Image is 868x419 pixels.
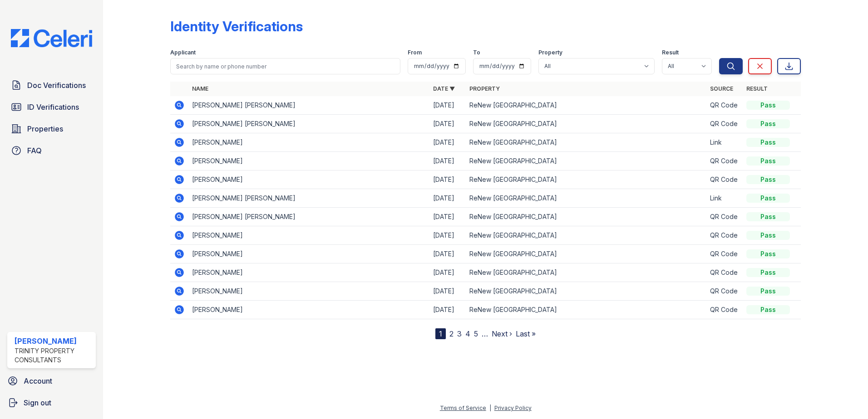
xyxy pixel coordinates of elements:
td: QR Code [706,226,743,245]
a: Last » [516,329,536,338]
a: Terms of Service [440,404,486,411]
a: Property [469,85,500,92]
td: QR Code [706,115,743,133]
div: Pass [746,138,790,147]
a: Next › [492,329,512,338]
a: 2 [449,329,454,338]
td: [DATE] [429,96,466,115]
label: Applicant [170,49,196,56]
a: Source [710,85,733,92]
label: Result [662,49,679,56]
a: ID Verifications [7,98,96,116]
label: Property [538,49,562,56]
span: FAQ [27,145,42,156]
a: Privacy Policy [494,404,532,411]
td: QR Code [706,301,743,319]
td: QR Code [706,96,743,115]
div: Pass [746,287,790,296]
td: ReNew [GEOGRAPHIC_DATA] [466,133,707,152]
td: ReNew [GEOGRAPHIC_DATA] [466,263,707,282]
td: ReNew [GEOGRAPHIC_DATA] [466,208,707,226]
td: [PERSON_NAME] [PERSON_NAME] [188,189,429,208]
td: [DATE] [429,208,466,226]
td: ReNew [GEOGRAPHIC_DATA] [466,245,707,263]
td: ReNew [GEOGRAPHIC_DATA] [466,301,707,319]
a: Result [746,85,768,92]
td: QR Code [706,263,743,282]
td: [PERSON_NAME] [PERSON_NAME] [188,115,429,133]
td: [PERSON_NAME] [188,133,429,152]
div: Pass [746,101,790,110]
div: Pass [746,194,790,203]
td: [DATE] [429,152,466,171]
td: [PERSON_NAME] [188,226,429,245]
a: Name [192,85,208,92]
td: [DATE] [429,301,466,319]
td: [PERSON_NAME] [188,152,429,171]
td: [PERSON_NAME] [188,171,429,189]
td: ReNew [GEOGRAPHIC_DATA] [466,189,707,208]
td: ReNew [GEOGRAPHIC_DATA] [466,115,707,133]
td: [PERSON_NAME] [188,263,429,282]
td: [DATE] [429,226,466,245]
span: ID Verifications [27,102,79,112]
span: … [482,328,488,339]
span: Sign out [24,397,51,408]
div: Identity Verifications [170,18,303,34]
td: [PERSON_NAME] [PERSON_NAME] [188,96,429,115]
td: [PERSON_NAME] [188,282,429,301]
div: Pass [746,175,790,184]
td: Link [706,189,743,208]
input: Search by name or phone number [170,58,400,74]
div: Pass [746,249,790,258]
div: Pass [746,231,790,240]
span: Doc Verifications [27,80,86,91]
a: Sign out [4,394,99,412]
td: [DATE] [429,171,466,189]
div: Pass [746,268,790,277]
td: ReNew [GEOGRAPHIC_DATA] [466,282,707,301]
td: ReNew [GEOGRAPHIC_DATA] [466,96,707,115]
td: Link [706,133,743,152]
td: [DATE] [429,189,466,208]
td: ReNew [GEOGRAPHIC_DATA] [466,226,707,245]
td: [DATE] [429,115,466,133]
label: From [408,49,422,56]
div: [PERSON_NAME] [15,336,92,346]
div: Pass [746,119,790,128]
td: [PERSON_NAME] [188,245,429,263]
td: [DATE] [429,263,466,282]
label: To [473,49,480,56]
td: QR Code [706,152,743,171]
td: [DATE] [429,133,466,152]
a: Doc Verifications [7,76,96,94]
td: ReNew [GEOGRAPHIC_DATA] [466,171,707,189]
td: [PERSON_NAME] [188,301,429,319]
td: [PERSON_NAME] [PERSON_NAME] [188,208,429,226]
div: 1 [435,328,446,339]
td: ReNew [GEOGRAPHIC_DATA] [466,152,707,171]
div: Pass [746,156,790,166]
a: 5 [474,329,478,338]
div: Pass [746,305,790,314]
a: FAQ [7,141,96,160]
td: [DATE] [429,245,466,263]
td: QR Code [706,208,743,226]
td: QR Code [706,245,743,263]
a: Date ▼ [433,85,455,92]
div: Pass [746,212,790,221]
a: Properties [7,120,96,138]
div: | [489,404,491,411]
a: 4 [465,329,470,338]
td: QR Code [706,171,743,189]
a: 3 [457,329,462,338]
td: [DATE] [429,282,466,301]
span: Account [24,375,52,386]
img: CE_Logo_Blue-a8612792a0a2168367f1c8372b55b34899dd931a85d93a1a3d3e32e68fde9ad4.png [4,29,99,47]
div: Trinity Property Consultants [15,346,92,365]
td: QR Code [706,282,743,301]
a: Account [4,372,99,390]
span: Properties [27,123,63,134]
